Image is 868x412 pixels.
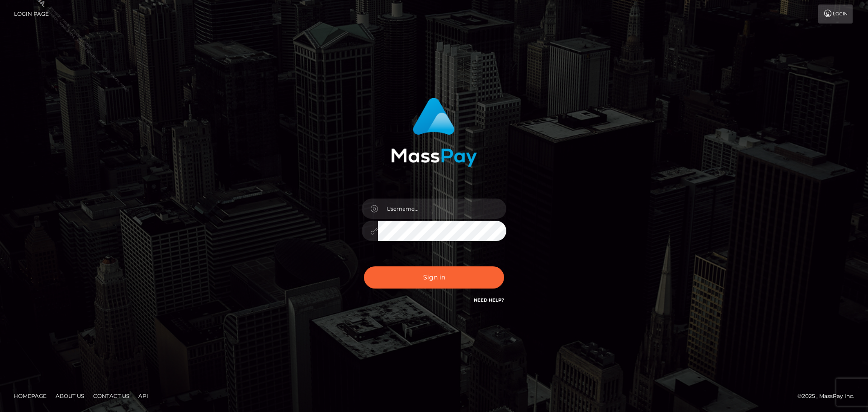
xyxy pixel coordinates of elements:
[797,391,861,401] div: © 2025 , MassPay Inc.
[135,389,152,403] a: API
[818,5,853,24] a: Login
[90,389,133,403] a: Contact Us
[474,297,504,303] a: Need Help?
[14,5,49,24] a: Login Page
[10,389,50,403] a: Homepage
[391,98,477,167] img: MassPay Login
[364,266,504,289] button: Sign in
[52,389,88,403] a: About Us
[378,199,506,219] input: Username...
